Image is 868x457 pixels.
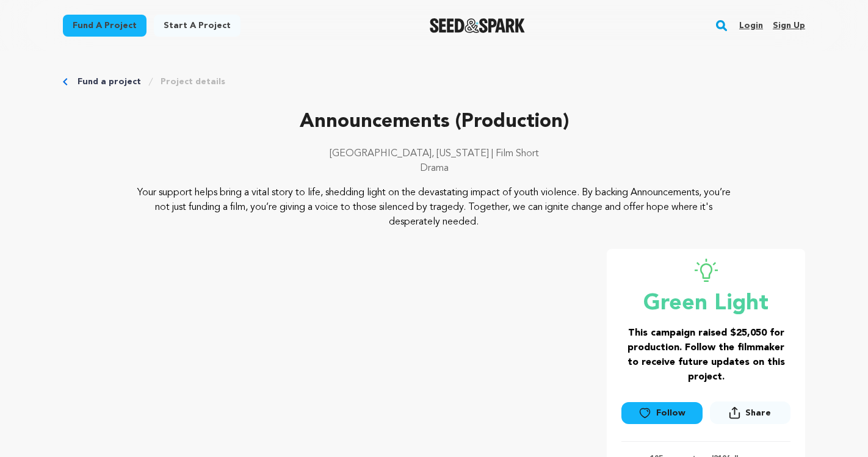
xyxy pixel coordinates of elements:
img: Seed&Spark Logo Dark Mode [430,18,526,33]
a: Fund a project [63,15,146,37]
a: Seed&Spark Homepage [430,18,526,33]
p: [GEOGRAPHIC_DATA], [US_STATE] | Film Short [63,146,805,161]
p: Green Light [621,292,790,316]
span: Share [745,407,771,419]
p: Announcements (Production) [63,107,805,137]
a: Follow [621,402,702,424]
a: Fund a project [78,76,141,88]
div: Breadcrumb [63,76,805,88]
h3: This campaign raised $25,050 for production. Follow the filmmaker to receive future updates on th... [621,326,790,384]
p: Drama [63,161,805,176]
button: Share [710,401,790,424]
span: Share [710,401,790,429]
a: Start a project [154,15,241,37]
a: Login [739,16,763,35]
a: Sign up [773,16,805,35]
p: Your support helps bring a vital story to life, shedding light on the devastating impact of youth... [137,185,731,229]
a: Project details [161,76,225,88]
